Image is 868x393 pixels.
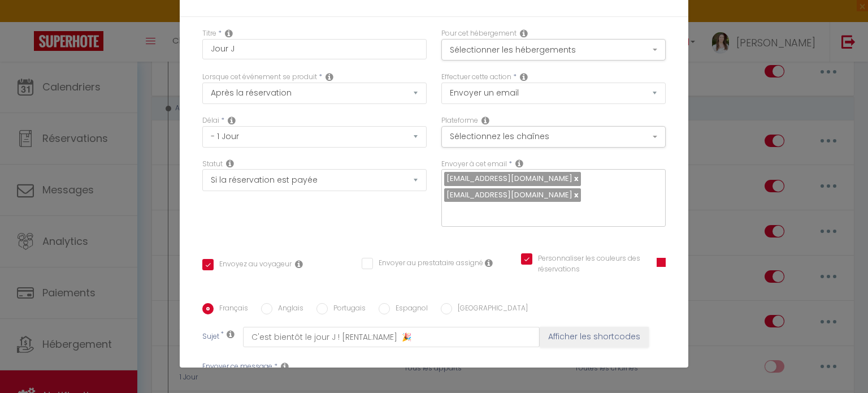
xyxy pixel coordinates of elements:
button: Sélectionnez les chaînes [441,126,666,148]
span: [EMAIL_ADDRESS][DOMAIN_NAME] [446,173,572,184]
label: Pour cet hébergement [441,28,517,39]
label: Français [214,303,248,316]
button: Afficher les shortcodes [540,327,649,347]
label: Délai [202,115,219,126]
i: Action Type [520,72,528,81]
label: Envoyer ce message [202,361,272,372]
label: Anglais [272,303,303,316]
label: Espagnol [390,303,428,316]
button: Sélectionner les hébergements [441,39,666,61]
i: This Rental [520,29,528,38]
label: Envoyer à cet email [441,159,507,170]
span: [EMAIL_ADDRESS][DOMAIN_NAME] [446,189,572,200]
i: Subject [227,330,235,339]
i: Recipient [515,159,523,168]
label: [GEOGRAPHIC_DATA] [452,303,528,316]
i: Title [225,29,233,38]
label: Portugais [328,303,366,316]
label: Effectuer cette action [441,72,511,83]
label: Statut [202,159,223,170]
label: Titre [202,28,216,39]
i: Action Time [228,116,236,125]
i: Action Channel [481,116,489,125]
label: Plateforme [441,115,478,126]
i: Event Occur [325,72,333,81]
i: Booking status [226,159,234,168]
i: Envoyer au voyageur [295,260,303,269]
label: Lorsque cet événement se produit [202,72,317,83]
i: Message [281,362,289,371]
label: Sujet [202,331,219,343]
i: Envoyer au prestataire si il est assigné [485,258,493,267]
